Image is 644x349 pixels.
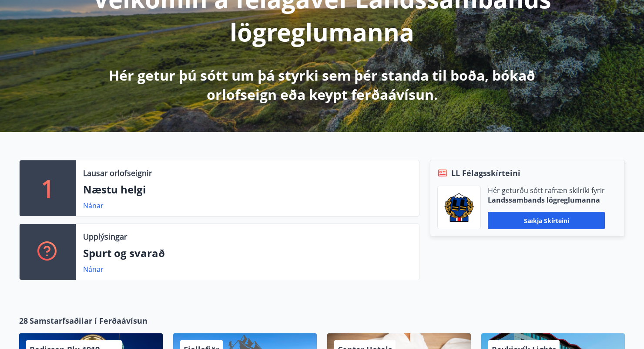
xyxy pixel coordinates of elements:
p: Hér geturðu sótt rafræn skilríki fyrir [488,186,605,195]
p: Lausar orlofseignir [83,167,152,179]
span: LL Félagsskírteini [451,167,520,179]
button: Sækja skírteini [488,212,605,229]
p: Upplýsingar [83,231,127,242]
p: Næstu helgi [83,182,412,197]
img: 1cqKbADZNYZ4wXUG0EC2JmCwhQh0Y6EN22Kw4FTY.png [444,193,474,222]
p: Spurt og svarað [83,246,412,261]
a: Nánar [83,201,104,210]
p: 1 [41,172,55,205]
a: Nánar [83,264,104,274]
p: Hér getur þú sótt um þá styrki sem þér standa til boða, bókað orlofseign eða keypt ferðaávísun. [92,66,552,104]
p: Landssambands lögreglumanna [488,195,605,205]
span: Samstarfsaðilar í Ferðaávísun [30,315,148,326]
span: 28 [19,315,28,326]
